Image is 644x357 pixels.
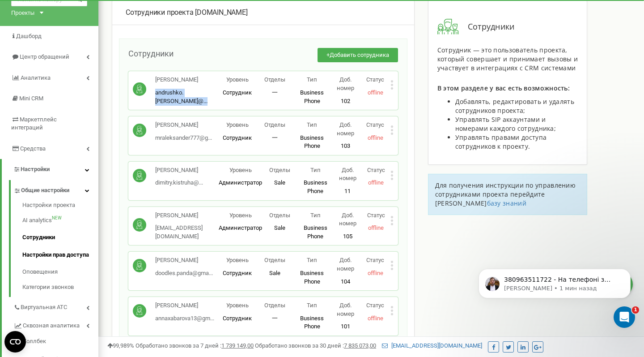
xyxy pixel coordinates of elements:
span: Управлять SIP аккаунтами и номерами каждого сотрудника; [455,115,556,133]
p: 11 [333,187,362,196]
span: Настройки [21,166,50,172]
div: [DOMAIN_NAME] [126,8,401,18]
span: Добавить сотрудника [330,52,389,58]
span: Дашборд [16,33,42,39]
span: 一 [272,315,278,322]
a: Сотрудники [22,229,98,246]
span: Уровень [226,257,249,263]
span: Статус [366,302,384,309]
span: Уровень [226,302,249,309]
span: Обработано звонков за 7 дней : [136,342,254,349]
span: Сквозная аналитика [23,322,80,330]
iframe: Intercom live chat [614,306,635,328]
a: Коллбек [13,334,98,349]
span: Доб. номер [337,76,354,91]
span: Сотрудник — это пользователь проекта, который совершает и принимает вызовы и участвует в интеграц... [437,46,578,72]
p: 105 [333,232,362,241]
span: 一 [272,89,278,96]
span: Сотрудник [223,134,252,141]
span: Business Phone [300,315,324,330]
p: 101 [330,323,360,331]
span: Отделы [264,302,285,309]
p: 103 [330,142,360,151]
span: Отделы [264,121,285,128]
span: Тип [307,302,317,309]
span: Тип [307,76,317,83]
span: Администратор [219,179,262,186]
span: Sale [269,270,280,276]
span: Статус [366,121,384,128]
p: [EMAIL_ADDRESS][DOMAIN_NAME] [155,224,219,241]
p: 102 [330,97,360,106]
span: Средства [20,145,46,152]
span: Business Phone [304,179,327,194]
span: Сотрудники [128,49,174,58]
span: andrushko.[PERSON_NAME]@... [155,89,208,104]
a: Сквозная аналитика [13,315,98,334]
a: Категории звонков [22,281,98,292]
span: Для получения инструкции по управлению сотрудниками проекта перейдите [PERSON_NAME] [435,181,576,207]
p: [PERSON_NAME] [155,166,203,175]
button: +Добавить сотрудника [318,48,398,63]
span: Статус [366,76,384,83]
span: Управлять правами доступа сотрудников к проекту. [455,133,547,151]
span: Статус [366,257,384,263]
span: Тип [310,212,321,219]
span: offline [368,179,384,186]
a: Настройки [2,159,98,180]
span: Сотрудники проекта [126,8,193,17]
span: Сотрудники [459,21,515,33]
span: 99,989% [107,342,134,349]
span: Обработано звонков за 30 дней : [255,342,376,349]
span: 1 [632,306,639,314]
span: Центр обращений [20,53,69,60]
p: [PERSON_NAME] [155,211,219,220]
span: Сотрудник [223,270,252,276]
a: Виртуальная АТС [13,297,98,315]
span: offline [368,270,383,276]
span: Business Phone [300,89,324,104]
span: doodles.panda@gma... [155,270,213,276]
a: Настройки прав доступа [22,246,98,264]
span: offline [368,89,383,96]
a: Настройки проекта [22,201,98,212]
p: 104 [330,278,360,286]
span: 一 [272,134,278,141]
span: Business Phone [300,134,324,150]
span: Тип [307,121,317,128]
span: Сотрудник [223,89,252,96]
div: Проекты [11,9,34,17]
span: Отделы [264,76,285,83]
span: Общие настройки [21,186,69,195]
span: Маркетплейс интеграций [11,116,57,131]
span: Уровень [226,121,249,128]
span: Sale [274,179,285,186]
button: Open CMP widget [4,331,26,353]
span: offline [368,224,384,231]
a: Общие настройки [13,180,98,198]
span: mraleksander777@g... [155,134,212,141]
span: Отделы [269,167,290,173]
span: Тип [307,257,317,263]
span: Business Phone [300,270,324,285]
u: 1 739 149,00 [221,342,254,349]
span: Доб. номер [337,121,354,137]
span: dimitry.kistruha@... [155,179,203,186]
p: [PERSON_NAME] [155,76,219,84]
span: Отделы [264,257,285,263]
p: [PERSON_NAME] [155,301,214,310]
span: Статус [367,212,385,219]
span: Business Phone [304,224,327,240]
span: Sale [274,224,285,231]
span: Коллбек [23,337,46,346]
span: offline [368,315,383,322]
span: базу знаний [487,199,526,207]
span: Статус [367,167,385,173]
span: Уровень [226,76,249,83]
span: offline [368,134,383,141]
a: AI analyticsNEW [22,212,98,229]
span: Виртуальная АТС [21,303,67,312]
